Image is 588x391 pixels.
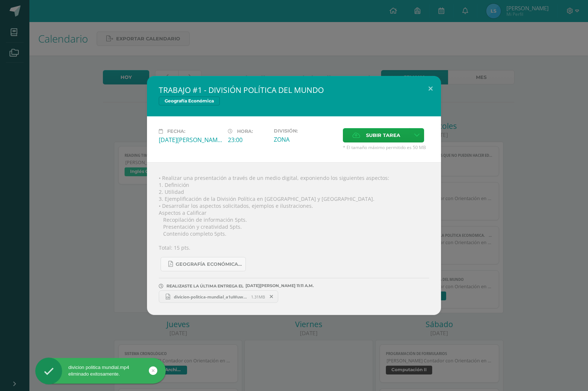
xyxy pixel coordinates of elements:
[265,293,278,301] span: Remover entrega
[159,136,222,144] div: [DATE][PERSON_NAME]
[159,85,429,95] h2: TRABAJO #1 - DIVISIÓN POLÍTICA DEL MUNDO
[170,294,251,300] span: divicion-politica-mundial_a1uWuw3m.mp4
[166,283,244,289] span: REALIZASTE LA ÚLTIMA ENTREGA EL
[176,261,242,267] span: GEOGRAFÍA ECONÓMICA.pdf
[35,364,166,377] div: divicion politica mundial.mp4 eliminado exitosamente.
[343,144,429,151] span: * El tamaño máximo permitido es 50 MB
[366,128,400,142] span: Subir tarea
[167,128,185,134] span: Fecha:
[274,135,337,144] div: ZONA
[161,257,246,271] a: GEOGRAFÍA ECONÓMICA.pdf
[274,128,337,134] label: División:
[159,290,278,303] a: divicion-politica-mundial_a1uWuw3m.mp4 1.31MB
[420,76,441,101] button: Close (Esc)
[228,136,268,144] div: 23:00
[159,97,220,105] span: Geografía Económica
[237,128,253,134] span: Hora:
[251,294,265,300] span: 1.31MB
[147,162,441,315] div: • Realizar una presentación a través de un medio digital, exponiendo los siguientes aspectos: 1. ...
